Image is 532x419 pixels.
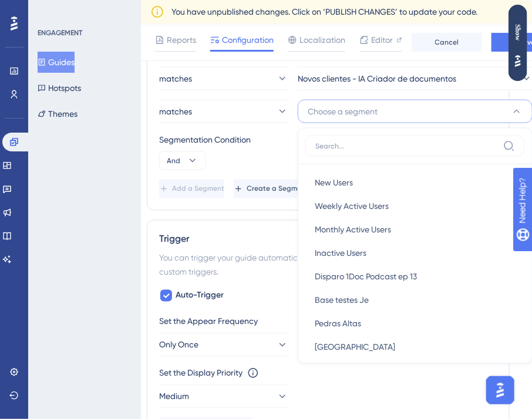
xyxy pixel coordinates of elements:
span: Create a Segment [247,184,308,194]
span: Save [143,54,157,63]
span: Disparo 1Doc Podcast ep 13 [315,270,417,284]
button: Modal [12,82,33,101]
span: matches [159,72,192,86]
span: Pedras Altas [315,317,361,331]
span: Reports [167,33,196,47]
div: Set the Display Priority [159,366,243,380]
button: Create a Segment [234,180,308,198]
button: matches [159,100,288,123]
button: Cancel [412,33,482,52]
span: Editor [371,33,393,47]
button: And [159,151,206,170]
div: ENGAGEMENT [38,28,82,38]
button: Back [5,4,43,22]
span: Novos clientes - IA Criador de documentos [298,72,456,86]
span: ✨Novidade: IA Criador de DocumentosAgora você pode criar ofícios e atos oficiais em segundos com ... [12,50,117,67]
span: matches [159,104,192,119]
span: Medium [159,390,189,404]
span: You have unpublished changes. Click on ‘PUBLISH CHANGES’ to update your code. [171,5,477,19]
button: Monthly Active Users [305,218,525,242]
iframe: UserGuiding AI Assistant Launcher [483,373,518,408]
button: Add a Segment [159,180,224,198]
button: Medium [159,385,288,408]
button: Themes [38,103,78,124]
button: Design [55,82,78,101]
button: Inactive Users [305,242,525,265]
div: Interaction with page [12,117,72,127]
div: Dismiss Option [12,174,56,183]
span: [GEOGRAPHIC_DATA] [315,340,395,354]
div: Segmentation Condition [159,133,497,147]
button: Save [127,49,174,68]
button: New Users [305,171,525,195]
span: Modal placed on [12,200,59,209]
span: Configuration [222,33,274,47]
span: New Users [315,176,353,190]
span: Auto-Trigger [176,289,224,303]
button: Pedras Altas [305,312,525,336]
span: Choose a segment [308,104,378,119]
div: Set the Appear Frequency [159,315,497,329]
button: Step [167,26,197,45]
button: Guides [38,52,75,73]
div: 1 of 1 [85,26,129,45]
span: Monthly Active Users [315,223,391,237]
input: Search... [315,141,499,151]
span: Weekly Active Users [315,200,389,214]
button: [GEOGRAPHIC_DATA] [305,336,525,359]
div: You can trigger your guide automatically when the target URL is visited, and/or use the custom tr... [159,251,497,279]
button: matches [159,67,288,90]
button: Hotspots [38,77,81,99]
div: Trigger [159,232,497,246]
span: Base testes Je [315,293,369,308]
span: Inactive Users [315,246,366,261]
span: Only Once [159,338,198,352]
span: Need Help? [28,3,73,17]
div: Include requisite buttons [12,146,82,155]
span: Cancel [435,38,459,47]
span: Localization [299,33,345,47]
span: Allow users to interact with your page elements while the guides are active. [14,6,149,25]
button: Base testes Je [305,289,525,312]
button: Weekly Active Users [305,195,525,218]
span: Step [182,31,196,40]
button: Advanced [99,82,132,101]
button: Disparo 1Doc Podcast ep 13 [305,265,525,289]
span: Back [23,8,38,18]
button: Only Once [159,333,288,357]
span: And [167,156,180,165]
span: Add a Segment [172,184,224,194]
